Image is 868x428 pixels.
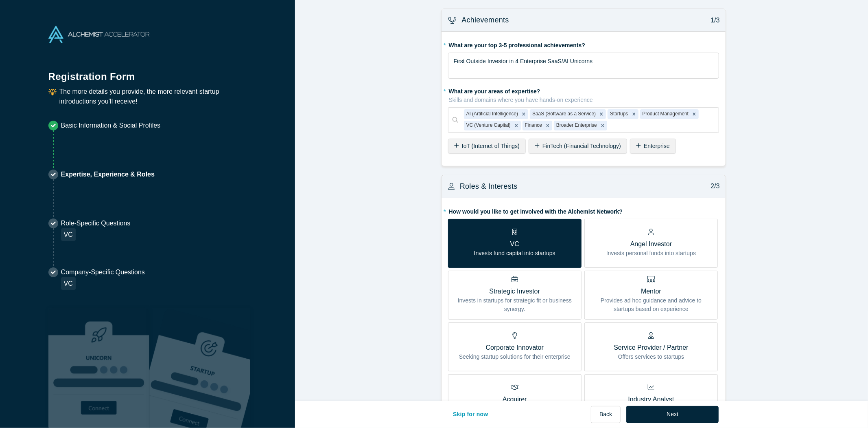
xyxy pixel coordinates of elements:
[474,239,555,249] p: VC
[598,395,704,404] p: Industry Analyst
[706,15,720,25] p: 1/3
[460,181,518,192] h3: Roles & Interests
[630,139,676,154] div: Enterprise
[61,267,145,277] p: Company-Specific Questions
[590,287,712,296] p: Mentor
[454,58,593,64] span: First Outside Investor in 4 Enterprise SaaS/AI Unicorns
[462,143,520,149] span: IoT (Internet of Things)
[449,96,719,104] p: Skills and domains where you have hands-on experience
[468,395,562,404] p: Acquirer
[512,121,521,130] div: Remove VC (Venture Capital)
[614,353,688,361] p: Offers services to startups
[706,181,720,191] p: 2/3
[606,249,696,258] p: Invests personal funds into startups
[48,61,247,84] h1: Registration Form
[597,109,606,119] div: Remove SaaS (Software as a Service)
[454,56,714,76] div: rdw-editor
[459,343,571,353] p: Corporate Innovator
[149,308,250,428] img: Prism AI
[543,121,552,130] div: Remove Finance
[542,143,621,149] span: FinTech (Financial Technology)
[606,239,696,249] p: Angel Investor
[530,109,597,119] div: SaaS (Software as a Service)
[48,26,149,43] img: Alchemist Accelerator Logo
[630,109,638,119] div: Remove Startups
[640,109,690,119] div: Product Management
[61,121,161,130] p: Basic Information & Social Profiles
[461,15,509,26] h3: Achievements
[61,218,131,228] p: Role-Specific Questions
[529,139,627,154] div: FinTech (Financial Technology)
[626,406,719,423] button: Next
[448,38,719,50] label: What are your top 3-5 professional achievements?
[61,170,155,179] p: Expertise, Experience & Roles
[448,84,719,104] label: What are your areas of expertise?
[474,249,555,258] p: Invests fund capital into startups
[690,109,699,119] div: Remove Product Management
[519,109,528,119] div: Remove AI (Artificial Intelligence)
[464,121,512,130] div: VC (Venture Capital)
[614,343,688,353] p: Service Provider / Partner
[644,143,670,149] span: Enterprise
[608,109,629,119] div: Startups
[48,308,149,428] img: Robust Technologies
[523,121,543,130] div: Finance
[454,287,575,296] p: Strategic Investor
[464,109,520,119] div: AI (Artificial Intelligence)
[61,228,76,241] div: VC
[59,87,247,106] p: The more details you provide, the more relevant startup introductions you’ll receive!
[448,205,719,216] label: How would you like to get involved with the Alchemist Network?
[61,277,76,290] div: VC
[444,406,497,423] button: Skip for now
[454,296,575,313] p: Invests in startups for strategic fit or business synergy.
[459,353,571,361] p: Seeking startup solutions for their enterprise
[448,53,719,79] div: rdw-wrapper
[598,121,607,130] div: Remove Broader Enterprise
[590,296,712,313] p: Provides ad hoc guidance and advice to startups based on experience
[448,139,526,154] div: IoT (Internet of Things)
[554,121,598,130] div: Broader Enterprise
[591,406,621,423] button: Back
